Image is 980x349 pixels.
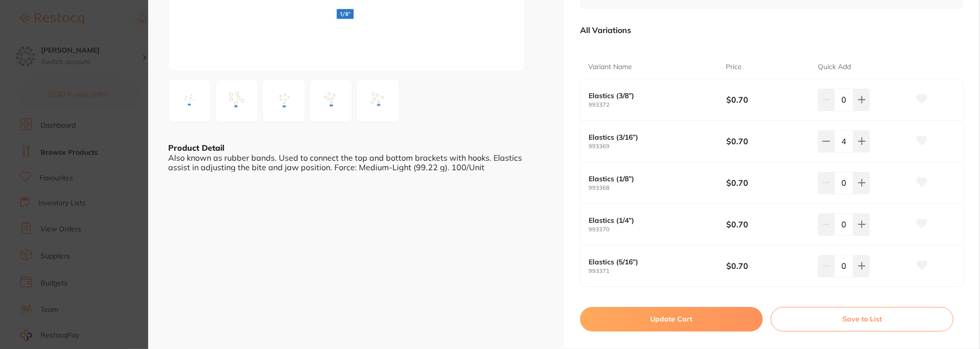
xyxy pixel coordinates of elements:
small: 993372 [589,102,726,108]
b: Elastics (5/16”) [589,258,712,266]
img: OTItanBn [172,83,208,119]
b: $0.70 [726,219,809,230]
b: Elastics (3/8”) [589,92,712,100]
b: Product Detail [168,143,224,153]
p: Variant Name [588,62,632,72]
b: $0.70 [726,94,809,105]
img: N2MtanBn [266,83,302,119]
b: $0.70 [726,177,809,188]
img: NjItanBn [360,83,396,119]
small: 993370 [589,226,726,233]
small: 993369 [589,143,726,150]
b: Elastics (1/4”) [589,216,712,224]
b: $0.70 [726,136,809,147]
b: Elastics (1/8”) [589,175,712,183]
button: Update Cart [580,307,763,331]
b: $0.70 [726,260,809,271]
div: Also known as rubber bands. Used to connect the top and bottom brackets with hooks. Elastics assi... [168,153,544,172]
small: 993371 [589,268,726,274]
p: All Variations [580,25,631,35]
p: Quick Add [818,62,851,72]
b: Elastics (3/16”) [589,133,712,141]
small: 993368 [589,185,726,191]
img: NTYtanBn [313,83,349,119]
button: Save to List [771,307,953,331]
img: OWYtanBn [219,83,255,119]
p: Price [726,62,742,72]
